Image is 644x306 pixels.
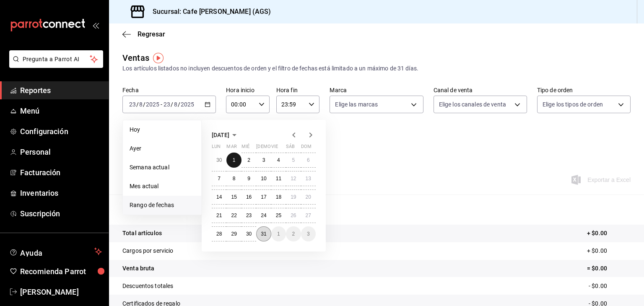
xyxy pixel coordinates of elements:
[306,194,311,200] abbr: 20 de julio de 2025
[247,157,250,163] abbr: 2 de julio de 2025
[231,231,236,237] abbr: 29 de julio de 2025
[537,87,631,93] label: Tipo de orden
[301,189,316,205] button: 20 de julio de 2025
[277,157,280,163] abbr: 4 de julio de 2025
[212,132,229,138] span: [DATE]
[212,208,226,223] button: 21 de julio de 2025
[218,176,221,182] abbr: 7 de julio de 2025
[256,189,271,205] button: 17 de julio de 2025
[20,85,102,96] span: Reportes
[330,87,423,93] label: Marca
[180,101,195,108] input: ----
[301,171,316,186] button: 13 de julio de 2025
[241,208,256,223] button: 23 de julio de 2025
[271,189,286,205] button: 18 de julio de 2025
[276,87,320,93] label: Hora fin
[286,153,301,168] button: 5 de julio de 2025
[212,226,226,241] button: 28 de julio de 2025
[130,125,195,134] span: Hoy
[246,194,252,200] abbr: 16 de julio de 2025
[271,171,286,186] button: 11 de julio de 2025
[216,231,222,237] abbr: 28 de julio de 2025
[256,153,271,168] button: 3 de julio de 2025
[92,22,99,29] button: open_drawer_menu
[261,213,266,218] abbr: 24 de julio de 2025
[130,144,195,153] span: Ayer
[163,101,171,108] input: --
[23,55,90,64] span: Pregunta a Parrot AI
[122,282,173,290] p: Descuentos totales
[20,126,102,137] span: Configuración
[6,61,103,70] a: Pregunta a Parrot AI
[335,100,378,109] span: Elige las marcas
[122,30,165,38] button: Regresar
[286,189,301,205] button: 19 de julio de 2025
[226,208,241,223] button: 22 de julio de 2025
[122,264,154,273] p: Venta bruta
[307,157,310,163] abbr: 6 de julio de 2025
[286,226,301,241] button: 2 de agosto de 2025
[138,30,165,38] span: Regresar
[231,194,236,200] abbr: 15 de julio de 2025
[271,226,286,241] button: 1 de agosto de 2025
[20,187,102,199] span: Inventarios
[292,157,295,163] abbr: 5 de julio de 2025
[256,171,271,186] button: 10 de julio de 2025
[587,264,631,273] p: = $0.00
[543,100,603,109] span: Elige los tipos de orden
[146,7,271,17] h3: Sucursal: Cafe [PERSON_NAME] (AGS)
[20,266,102,277] span: Recomienda Parrot
[261,231,266,237] abbr: 31 de julio de 2025
[246,213,252,218] abbr: 23 de julio de 2025
[171,101,173,108] span: /
[306,176,311,182] abbr: 13 de julio de 2025
[122,229,162,238] p: Total artículos
[256,208,271,223] button: 24 de julio de 2025
[9,50,103,68] button: Pregunta a Parrot AI
[271,153,286,168] button: 4 de julio de 2025
[241,189,256,205] button: 16 de julio de 2025
[122,87,216,93] label: Fecha
[301,208,316,223] button: 27 de julio de 2025
[20,105,102,117] span: Menú
[241,153,256,168] button: 2 de julio de 2025
[241,144,249,153] abbr: miércoles
[130,182,195,191] span: Mes actual
[226,171,241,186] button: 8 de julio de 2025
[212,171,226,186] button: 7 de julio de 2025
[286,171,301,186] button: 12 de julio de 2025
[261,194,266,200] abbr: 17 de julio de 2025
[587,229,631,238] p: + $0.00
[301,144,312,153] abbr: domingo
[306,213,311,218] abbr: 27 de julio de 2025
[291,194,296,200] abbr: 19 de julio de 2025
[212,130,239,140] button: [DATE]
[212,189,226,205] button: 14 de julio de 2025
[20,208,102,219] span: Suscripción
[271,144,278,153] abbr: viernes
[122,246,174,255] p: Cargos por servicio
[276,176,281,182] abbr: 11 de julio de 2025
[153,53,164,63] img: Tooltip marker
[587,246,631,255] p: + $0.00
[20,167,102,178] span: Facturación
[136,101,139,108] span: /
[20,146,102,158] span: Personal
[261,176,266,182] abbr: 10 de julio de 2025
[139,101,143,108] input: --
[145,101,160,108] input: ----
[291,213,296,218] abbr: 26 de julio de 2025
[589,282,631,290] p: - $0.00
[20,246,91,257] span: Ayuda
[122,205,631,215] p: Resumen
[277,231,280,237] abbr: 1 de agosto de 2025
[233,176,236,182] abbr: 8 de julio de 2025
[276,213,281,218] abbr: 25 de julio de 2025
[307,231,310,237] abbr: 3 de agosto de 2025
[129,101,136,108] input: --
[226,153,241,168] button: 1 de julio de 2025
[212,144,221,153] abbr: lunes
[241,226,256,241] button: 30 de julio de 2025
[161,101,162,108] span: -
